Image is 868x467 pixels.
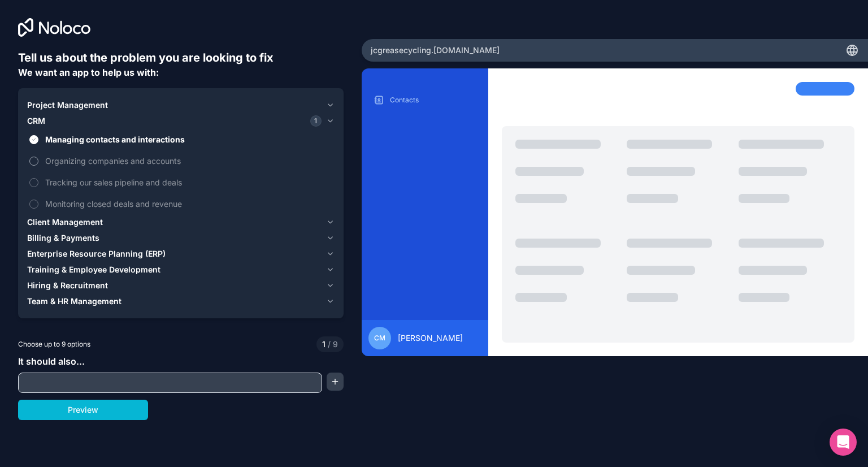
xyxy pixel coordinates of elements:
[29,157,38,166] button: Organizing companies and accounts
[27,246,335,262] button: Enterprise Resource Planning (ERP)
[18,400,148,420] button: Preview
[27,97,335,113] button: Project Management
[45,198,332,210] span: Monitoring closed deals and revenue
[27,264,160,275] span: Training & Employee Development
[371,91,479,311] div: scrollable content
[325,339,338,350] span: 9
[18,339,90,349] span: Choose up to 9 options
[29,178,38,187] button: Tracking our sales pipeline and deals
[29,200,38,209] button: Monitoring closed deals and revenue
[45,155,332,167] span: Organizing companies and accounts
[27,217,103,228] span: Client Management
[27,115,45,127] span: CRM
[45,176,332,188] span: Tracking our sales pipeline and deals
[27,129,335,214] div: CRM1
[27,248,166,260] span: Enterprise Resource Planning (ERP)
[27,262,335,278] button: Training & Employee Development
[830,429,857,456] div: Open Intercom Messenger
[322,339,325,350] span: 1
[27,280,108,291] span: Hiring & Recruitment
[27,230,335,246] button: Billing & Payments
[374,334,385,343] span: CM
[27,214,335,230] button: Client Management
[390,96,477,105] p: Contacts
[328,339,331,349] span: /
[371,45,500,56] span: jcgreasecycling .[DOMAIN_NAME]
[27,278,335,293] button: Hiring & Recruitment
[18,356,85,367] span: It should also...
[27,100,108,111] span: Project Management
[27,232,99,244] span: Billing & Payments
[45,133,332,145] span: Managing contacts and interactions
[18,50,344,66] h6: Tell us about the problem you are looking to fix
[27,296,121,307] span: Team & HR Management
[27,293,335,309] button: Team & HR Management
[398,332,463,344] span: [PERSON_NAME]
[18,67,159,78] span: We want an app to help us with:
[310,115,322,127] span: 1
[27,113,335,129] button: CRM1
[29,135,38,144] button: Managing contacts and interactions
